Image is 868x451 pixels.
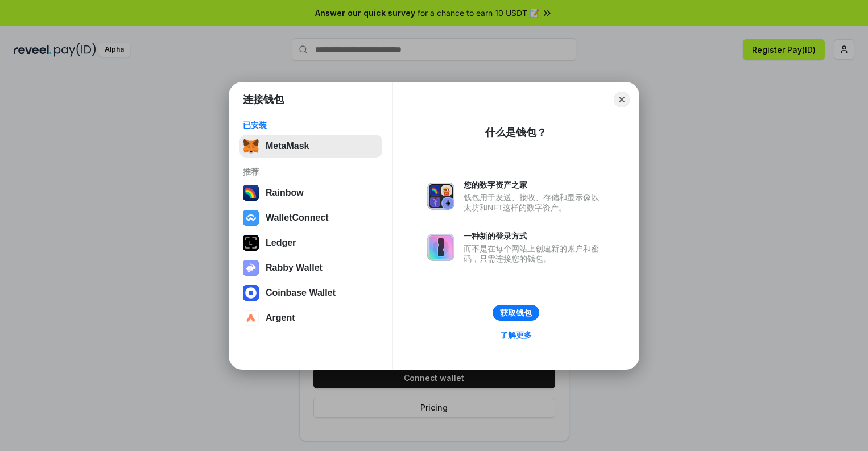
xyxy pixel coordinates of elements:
img: svg+xml,%3Csvg%20xmlns%3D%22http%3A%2F%2Fwww.w3.org%2F2000%2Fsvg%22%20width%3D%2228%22%20height%3... [243,235,259,251]
button: Argent [239,307,382,329]
button: Rabby Wallet [239,256,382,279]
div: 钱包用于发送、接收、存储和显示像以太坊和NFT这样的数字资产。 [464,192,605,213]
div: 而不是在每个网站上创建新的账户和密码，只需连接您的钱包。 [464,243,605,264]
div: 一种新的登录方式 [464,231,605,241]
div: 您的数字资产之家 [464,180,605,190]
button: WalletConnect [239,206,382,229]
button: MetaMask [239,135,382,158]
button: Coinbase Wallet [239,282,382,304]
img: svg+xml,%3Csvg%20width%3D%2228%22%20height%3D%2228%22%20viewBox%3D%220%200%2028%2028%22%20fill%3D... [243,285,259,301]
div: Rabby Wallet [266,263,323,273]
div: Argent [266,313,295,323]
button: Close [614,92,630,107]
button: 获取钱包 [493,305,539,321]
button: Rainbow [239,181,382,204]
div: 推荐 [243,167,379,177]
img: svg+xml,%3Csvg%20width%3D%2228%22%20height%3D%2228%22%20viewBox%3D%220%200%2028%2028%22%20fill%3D... [243,210,259,226]
button: Ledger [239,231,382,254]
img: svg+xml,%3Csvg%20width%3D%2228%22%20height%3D%2228%22%20viewBox%3D%220%200%2028%2028%22%20fill%3D... [243,310,259,326]
div: 获取钱包 [500,308,532,318]
img: svg+xml,%3Csvg%20width%3D%22120%22%20height%3D%22120%22%20viewBox%3D%220%200%20120%20120%22%20fil... [243,185,259,201]
div: 什么是钱包？ [485,126,547,139]
img: svg+xml,%3Csvg%20xmlns%3D%22http%3A%2F%2Fwww.w3.org%2F2000%2Fsvg%22%20fill%3D%22none%22%20viewBox... [427,183,454,210]
img: svg+xml,%3Csvg%20xmlns%3D%22http%3A%2F%2Fwww.w3.org%2F2000%2Fsvg%22%20fill%3D%22none%22%20viewBox... [243,260,259,276]
div: 了解更多 [500,330,532,340]
div: Ledger [266,238,296,248]
div: WalletConnect [266,213,329,223]
div: MetaMask [266,141,309,151]
img: svg+xml,%3Csvg%20xmlns%3D%22http%3A%2F%2Fwww.w3.org%2F2000%2Fsvg%22%20fill%3D%22none%22%20viewBox... [427,234,454,261]
div: Coinbase Wallet [266,288,336,298]
a: 了解更多 [493,328,539,342]
img: svg+xml,%3Csvg%20fill%3D%22none%22%20height%3D%2233%22%20viewBox%3D%220%200%2035%2033%22%20width%... [243,138,259,154]
h1: 连接钱包 [243,93,284,106]
div: Rainbow [266,188,304,198]
div: 已安装 [243,120,379,130]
